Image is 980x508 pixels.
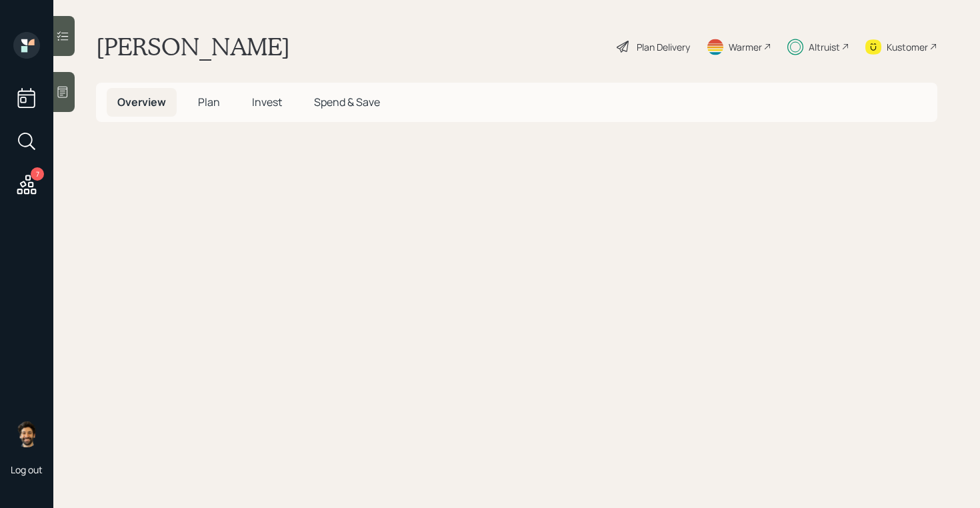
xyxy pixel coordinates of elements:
[117,95,166,109] span: Overview
[729,40,762,54] div: Warmer
[637,40,690,54] div: Plan Delivery
[809,40,840,54] div: Altruist
[96,32,290,61] h1: [PERSON_NAME]
[13,421,40,447] img: eric-schwartz-headshot.png
[11,463,43,476] div: Log out
[252,95,282,109] span: Invest
[31,167,44,181] div: 7
[314,95,380,109] span: Spend & Save
[887,40,928,54] div: Kustomer
[198,95,220,109] span: Plan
